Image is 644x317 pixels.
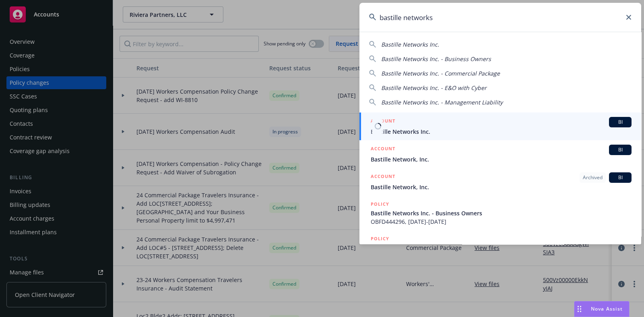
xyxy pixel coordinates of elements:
span: Nova Assist [591,305,623,312]
span: Bastille Network, Inc. [371,183,632,191]
span: Bastille Networks Inc. - Management Liability [381,98,503,106]
span: Bastille Networks Inc. - Business Owners [371,209,632,217]
input: Search... [359,3,641,32]
span: Bastille Networks Inc. - Commercial Package [381,70,500,77]
span: BI [612,174,628,181]
span: Bastille Network, Inc. [371,155,632,164]
h5: POLICY [371,200,389,208]
span: $2M D&O/EPL/FID [371,243,632,252]
h5: ACCOUNT [371,172,395,182]
button: Nova Assist [574,301,630,317]
span: BI [612,119,628,126]
span: Bastille Networks Inc. [381,41,439,48]
span: BI [612,146,628,153]
h5: ACCOUNT [371,145,395,154]
span: OBFD444296, [DATE]-[DATE] [371,217,632,226]
h5: POLICY [371,235,389,243]
span: Bastille Networks Inc. [371,127,632,136]
div: Drag to move [574,301,584,317]
span: Bastille Networks Inc. - E&O with Cyber [381,84,487,92]
h5: ACCOUNT [371,117,395,127]
span: Archived [583,174,603,181]
a: POLICYBastille Networks Inc. - Business OwnersOBFD444296, [DATE]-[DATE] [359,196,641,230]
a: ACCOUNTBIBastille Network, Inc. [359,140,641,168]
a: ACCOUNTBIBastille Networks Inc. [359,112,641,140]
a: POLICY$2M D&O/EPL/FID [359,230,641,265]
a: ACCOUNTArchivedBIBastille Network, Inc. [359,168,641,196]
span: Bastille Networks Inc. - Business Owners [381,55,491,63]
